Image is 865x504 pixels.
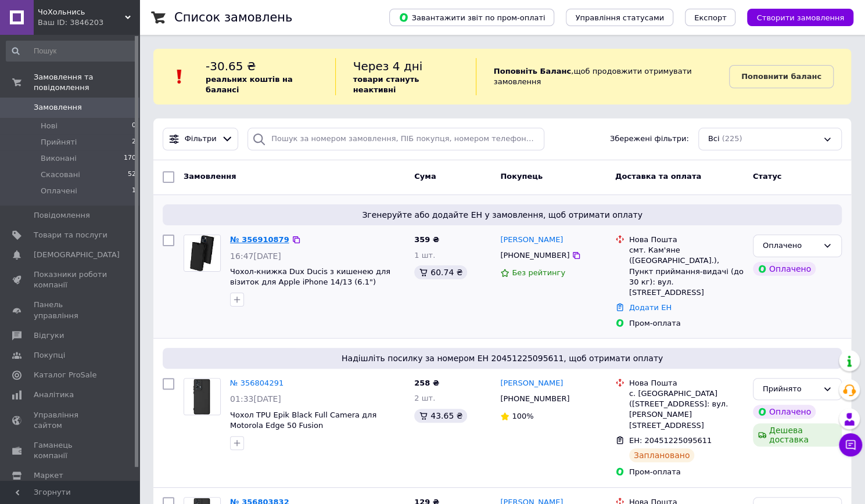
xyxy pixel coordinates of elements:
[498,248,572,263] div: [PHONE_NUMBER]
[722,134,742,143] span: (225)
[34,410,107,431] span: Управління сайтом
[629,388,744,431] div: с. [GEOGRAPHIC_DATA] ([STREET_ADDRESS]: вул. [PERSON_NAME][STREET_ADDRESS]
[41,153,77,164] span: Виконані
[629,448,695,462] div: Заплановано
[206,75,293,94] b: реальних коштів на балансі
[399,12,545,23] span: Завантажити звіт по пром-оплаті
[174,10,292,24] h1: Список замовлень
[167,209,837,221] span: Згенеруйте або додайте ЕН у замовлення, щоб отримати оплату
[230,411,376,430] a: Чохол TPU Epik Black Full Camera для Motorola Edge 50 Fusion
[629,378,744,388] div: Нова Пошта
[34,269,107,290] span: Показники роботи компанії
[476,58,729,95] div: , щоб продовжити отримувати замовлення
[38,7,125,17] span: ЧоХольнись
[753,262,816,276] div: Оплачено
[34,250,120,260] span: [DEMOGRAPHIC_DATA]
[41,121,58,131] span: Нові
[41,186,77,196] span: Оплачені
[708,134,720,145] span: Всі
[185,134,217,145] span: Фільтри
[629,436,712,445] span: ЕН: 20451225095611
[353,75,419,94] b: товари стануть неактивні
[128,170,136,180] span: 52
[414,172,436,181] span: Cума
[132,186,136,196] span: 1
[629,303,672,312] a: Додати ЕН
[839,433,862,456] button: Чат з покупцем
[694,13,727,22] span: Експорт
[575,13,664,22] span: Управління статусами
[629,467,744,477] div: Пром-оплата
[184,378,221,415] a: Фото товару
[610,134,689,145] span: Збережені фільтри:
[230,235,289,244] a: № 356910879
[34,102,82,113] span: Замовлення
[34,370,96,380] span: Каталог ProSale
[566,9,673,26] button: Управління статусами
[753,172,782,181] span: Статус
[756,13,844,22] span: Створити замовлення
[414,251,435,260] span: 1 шт.
[414,394,435,402] span: 2 шт.
[685,9,736,26] button: Експорт
[512,412,533,420] span: 100%
[132,137,136,147] span: 2
[735,13,853,21] a: Створити замовлення
[753,405,816,419] div: Оплачено
[34,390,74,400] span: Аналітика
[389,9,554,26] button: Завантажити звіт по пром-оплаті
[353,59,423,73] span: Через 4 дні
[500,235,563,246] a: [PERSON_NAME]
[629,245,744,298] div: смт. Кам'яне ([GEOGRAPHIC_DATA].), Пункт приймання-видачі (до 30 кг): вул. [STREET_ADDRESS]
[763,240,818,252] div: Оплачено
[763,383,818,395] div: Прийнято
[230,379,283,387] a: № 356804291
[247,128,544,150] input: Пошук за номером замовлення, ПІБ покупця, номером телефону, Email, номером накладної
[34,72,139,93] span: Замовлення та повідомлення
[230,394,281,404] span: 01:33[DATE]
[629,318,744,329] div: Пром-оплата
[41,170,80,180] span: Скасовані
[753,423,842,447] div: Дешева доставка
[206,59,256,73] span: -30.65 ₴
[184,235,220,271] img: Фото товару
[500,378,563,389] a: [PERSON_NAME]
[729,65,834,88] a: Поповнити баланс
[184,379,220,415] img: Фото товару
[615,172,701,181] span: Доставка та оплата
[34,300,107,321] span: Панель управління
[498,391,572,406] div: [PHONE_NUMBER]
[124,153,136,164] span: 170
[500,172,543,181] span: Покупець
[414,265,467,279] div: 60.74 ₴
[38,17,139,28] div: Ваш ID: 3846203
[494,67,571,75] b: Поповніть Баланс
[184,172,236,181] span: Замовлення
[34,440,107,461] span: Гаманець компанії
[6,41,137,62] input: Пошук
[741,72,821,81] b: Поповнити баланс
[34,330,64,341] span: Відгуки
[230,251,281,261] span: 16:47[DATE]
[512,268,565,277] span: Без рейтингу
[414,379,439,387] span: 258 ₴
[167,352,837,364] span: Надішліть посилку за номером ЕН 20451225095611, щоб отримати оплату
[629,235,744,245] div: Нова Пошта
[747,9,853,26] button: Створити замовлення
[230,267,390,287] a: Чохол-книжка Dux Ducis з кишенею для візиток для Apple iPhone 14/13 (6.1")
[132,121,136,131] span: 0
[414,409,467,423] div: 43.65 ₴
[34,230,107,240] span: Товари та послуги
[414,235,439,244] span: 359 ₴
[184,235,221,272] a: Фото товару
[41,137,77,147] span: Прийняті
[34,210,90,221] span: Повідомлення
[34,470,63,481] span: Маркет
[171,68,188,85] img: :exclamation:
[34,350,65,361] span: Покупці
